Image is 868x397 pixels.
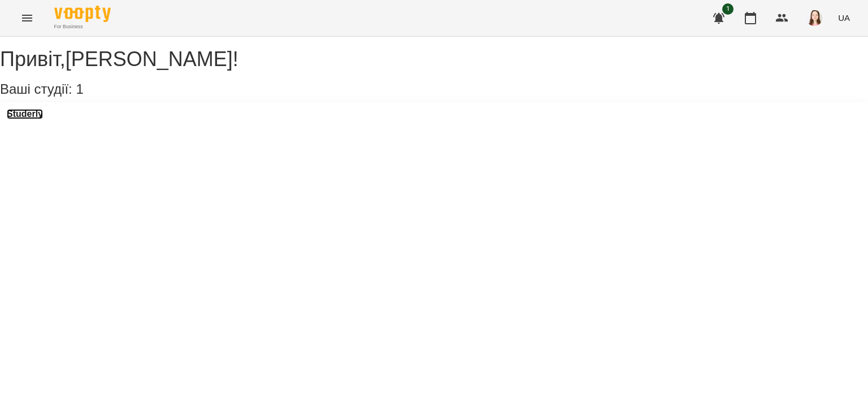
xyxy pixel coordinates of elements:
span: For Business [54,23,111,30]
span: 1 [76,81,83,97]
img: Voopty Logo [54,6,111,22]
span: 1 [722,3,734,15]
span: UA [838,12,850,24]
button: Menu [14,5,41,32]
img: 83b29030cd47969af3143de651fdf18c.jpg [806,10,822,26]
a: Studerly [7,109,43,119]
button: UA [834,7,854,28]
